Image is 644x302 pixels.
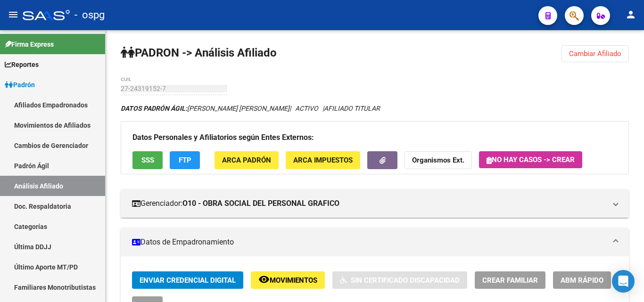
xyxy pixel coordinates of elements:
[8,9,19,20] mat-icon: menu
[132,151,163,169] button: SSS
[324,105,380,112] span: AFILIADO TITULAR
[140,276,236,285] span: Enviar Credencial Digital
[475,271,545,289] button: Crear Familiar
[121,228,629,256] mat-expansion-panel-header: Datos de Empadronamiento
[121,46,277,59] strong: PADRON -> Análisis Afiliado
[132,237,606,247] mat-panel-title: Datos de Empadronamiento
[553,271,611,289] button: ABM Rápido
[487,155,575,164] span: No hay casos -> Crear
[132,271,243,289] button: Enviar Credencial Digital
[569,49,621,58] span: Cambiar Afiliado
[612,270,635,293] div: Open Intercom Messenger
[270,276,317,285] span: Movimientos
[482,276,538,285] span: Crear Familiar
[74,5,105,25] span: - ospg
[332,271,467,289] button: Sin Certificado Discapacidad
[132,131,617,144] h3: Datos Personales y Afiliatorios según Entes Externos:
[141,156,154,165] span: SSS
[215,151,279,169] button: ARCA Padrón
[625,9,636,20] mat-icon: person
[251,271,325,289] button: Movimientos
[351,276,460,285] span: Sin Certificado Discapacidad
[121,105,187,112] strong: DATOS PADRÓN ÁGIL:
[121,189,629,218] mat-expansion-panel-header: Gerenciador:O10 - OBRA SOCIAL DEL PERSONAL GRAFICO
[222,156,271,165] span: ARCA Padrón
[5,59,39,70] span: Reportes
[182,198,339,209] strong: O10 - OBRA SOCIAL DEL PERSONAL GRAFICO
[258,274,270,285] mat-icon: remove_red_eye
[293,156,353,165] span: ARCA Impuestos
[412,156,464,165] strong: Organismos Ext.
[121,105,289,112] span: [PERSON_NAME] [PERSON_NAME]
[179,156,191,165] span: FTP
[132,198,606,209] mat-panel-title: Gerenciador:
[561,45,629,62] button: Cambiar Afiliado
[286,151,360,169] button: ARCA Impuestos
[5,80,35,90] span: Padrón
[405,151,472,169] button: Organismos Ext.
[561,276,603,285] span: ABM Rápido
[170,151,200,169] button: FTP
[479,151,582,168] button: No hay casos -> Crear
[5,39,54,49] span: Firma Express
[121,105,380,112] i: | ACTIVO |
